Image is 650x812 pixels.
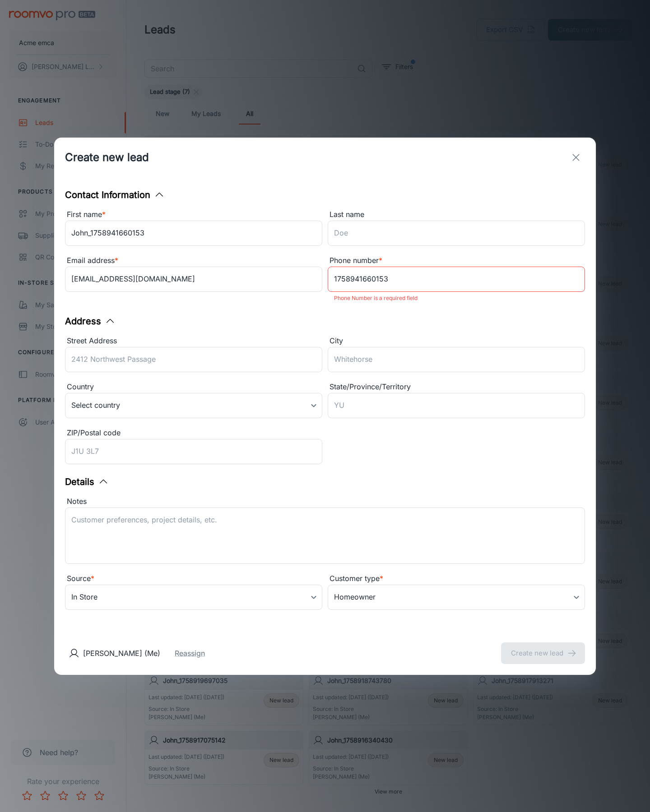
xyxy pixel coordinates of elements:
input: J1U 3L7 [65,439,322,464]
div: First name [65,209,322,221]
button: Reassign [175,648,205,659]
div: Homeowner [328,585,585,610]
button: Address [65,314,116,328]
input: 2412 Northwest Passage [65,347,322,372]
div: Select country [65,393,322,418]
div: Notes [65,496,585,507]
div: Country [65,381,322,393]
div: Email address [65,255,322,267]
div: ZIP/Postal code [65,427,322,439]
input: +1 439-123-4567 [328,267,585,292]
button: Details [65,475,109,489]
input: Whitehorse [328,347,585,372]
div: Phone number [328,255,585,267]
div: Source [65,573,322,585]
h1: Create new lead [65,149,149,166]
div: Street Address [65,335,322,347]
input: YU [328,393,585,418]
p: Phone Number is a required field [334,293,579,304]
button: Contact Information [65,188,165,202]
div: Customer type [328,573,585,585]
input: John [65,221,322,246]
div: Last name [328,209,585,221]
input: myname@example.com [65,267,322,292]
div: In Store [65,585,322,610]
div: State/Province/Territory [328,381,585,393]
input: Doe [328,221,585,246]
div: City [328,335,585,347]
p: [PERSON_NAME] (Me) [83,648,160,659]
button: exit [567,148,585,166]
